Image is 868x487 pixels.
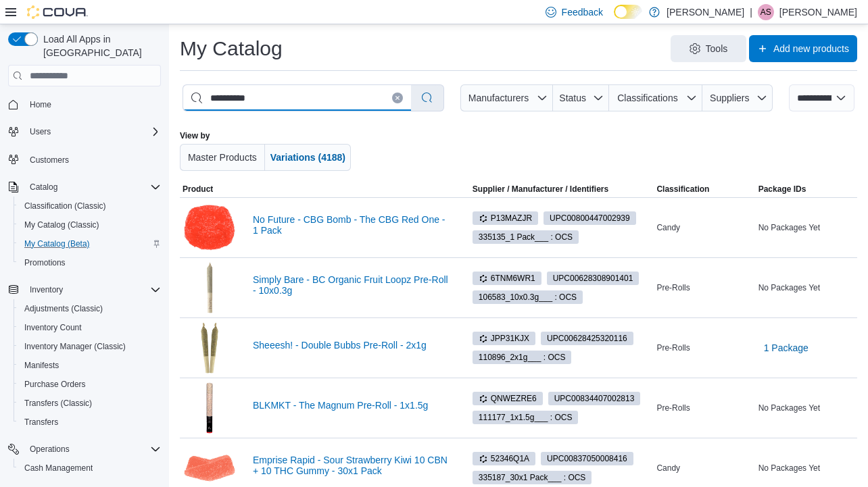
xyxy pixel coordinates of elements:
[547,332,627,344] span: UPC 00628425320116
[473,272,541,285] span: 6TNM6WR1
[14,337,166,356] button: Inventory Manager (Classic)
[19,414,161,430] span: Transfers
[460,84,552,111] button: Manufacturers
[180,144,265,171] button: Master Products
[188,152,257,163] span: Master Products
[479,453,529,465] span: 52346Q1A
[479,471,586,484] span: 335187_30x1 Pack___ : OCS
[24,441,161,457] span: Operations
[24,179,161,195] span: Catalog
[756,280,857,296] div: No Packages Yet
[19,460,98,476] a: Cash Management
[392,93,403,103] button: Clear input
[19,301,108,317] a: Adjustments (Classic)
[24,151,161,168] span: Customers
[541,452,633,465] span: UPC00837050008416
[779,4,857,20] p: [PERSON_NAME]
[180,130,210,141] label: View by
[479,212,532,224] span: P13MAZJR
[756,400,857,416] div: No Packages Yet
[24,124,56,140] button: Users
[749,35,857,62] button: Add new products
[473,184,608,195] div: Supplier / Manufacturer / Identifiers
[183,261,237,315] img: Simply Bare - BC Organic Fruit Loopz Pre-Roll - 10x0.3g
[473,290,583,304] span: 106583_10x0.3g___ : OCS
[19,338,131,355] a: Inventory Manager (Classic)
[473,351,572,364] span: 110896_2x1g___ : OCS
[14,197,166,215] button: Classification (Classic)
[30,284,63,295] span: Inventory
[654,220,755,236] div: Candy
[19,357,64,374] a: Manifests
[14,394,166,413] button: Transfers (Classic)
[609,84,703,111] button: Classifications
[253,214,448,236] a: No Future - CBG Bomb - The CBG Red One - 1 Pack
[14,234,166,253] button: My Catalog (Beta)
[253,400,448,411] a: BLKMKT - The Magnum Pre-Roll - 1x1.5g
[19,236,161,252] span: My Catalog (Beta)
[656,184,709,195] span: Classification
[479,291,577,303] span: 106583_10x0.3g___ : OCS
[468,93,529,103] span: Manufacturers
[19,255,71,271] a: Promotions
[706,42,728,55] span: Tools
[473,452,535,465] span: 52346Q1A
[654,340,755,356] div: Pre-Rolls
[750,4,752,20] p: |
[473,392,543,405] span: QNWEZRE6
[548,392,641,405] span: UPC00834407002813
[19,414,64,430] a: Transfers
[24,257,66,268] span: Promotions
[554,392,635,405] span: UPC 00834407002813
[14,356,166,375] button: Manifests
[14,375,166,394] button: Purchase Orders
[654,460,755,476] div: Candy
[24,379,86,390] span: Purchase Orders
[479,231,573,243] span: 335135_1 Pack___ : OCS
[3,440,166,459] button: Operations
[14,253,166,272] button: Promotions
[756,220,857,236] div: No Packages Yet
[24,152,74,168] a: Customers
[758,334,814,361] button: 1 Package
[14,318,166,337] button: Inventory Count
[30,444,70,455] span: Operations
[19,301,161,317] span: Adjustments (Classic)
[19,338,161,355] span: Inventory Manager (Classic)
[27,5,88,19] img: Cova
[562,5,603,19] span: Feedback
[24,398,92,409] span: Transfers (Classic)
[38,32,161,59] span: Load All Apps in [GEOGRAPHIC_DATA]
[265,144,351,171] button: Variations (4188)
[19,376,91,392] a: Purchase Orders
[14,215,166,234] button: My Catalog (Classic)
[3,95,166,114] button: Home
[553,272,633,284] span: UPC 00628308901401
[758,184,806,195] span: Package IDs
[3,178,166,197] button: Catalog
[24,441,75,457] button: Operations
[756,460,857,476] div: No Packages Yet
[19,460,161,476] span: Cash Management
[183,321,237,375] img: Sheeesh! - Double Bubbs Pre-Roll - 2x1g
[473,230,579,244] span: 335135_1 Pack___ : OCS
[19,198,161,214] span: Classification (Classic)
[761,4,771,20] span: AS
[671,35,746,62] button: Tools
[19,395,161,411] span: Transfers (Classic)
[24,201,106,211] span: Classification (Classic)
[541,332,633,345] span: UPC00628425320116
[553,84,609,111] button: Status
[30,155,69,165] span: Customers
[24,124,161,140] span: Users
[14,459,166,478] button: Cash Management
[19,255,161,271] span: Promotions
[183,201,237,255] img: No Future - CBG Bomb - The CBG Red One - 1 Pack
[180,35,283,62] h1: My Catalog
[19,217,105,233] a: My Catalog (Classic)
[614,5,642,19] input: Dark Mode
[454,184,608,195] span: Supplier / Manufacturer / Identifiers
[667,4,744,20] p: [PERSON_NAME]
[24,282,161,298] span: Inventory
[24,179,63,195] button: Catalog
